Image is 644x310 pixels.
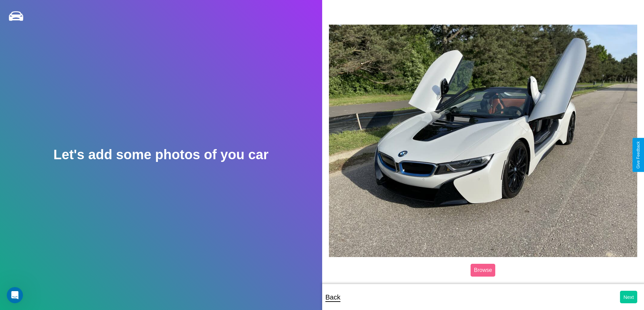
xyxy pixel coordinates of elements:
h2: Let's add some photos of you car [53,147,268,162]
p: Back [326,291,340,303]
label: Browse [471,264,495,277]
button: Next [620,291,637,303]
div: Give Feedback [636,141,641,169]
iframe: Intercom live chat [7,287,23,303]
img: posted [329,25,638,257]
